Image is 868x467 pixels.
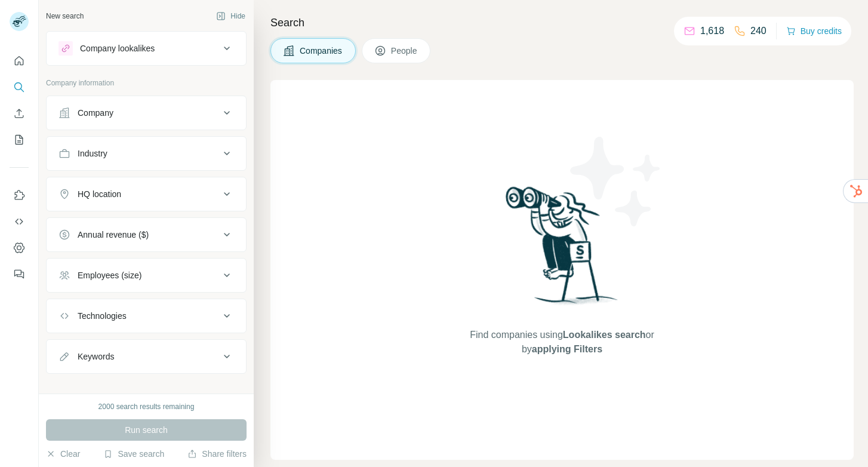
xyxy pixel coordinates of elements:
[78,107,113,119] div: Company
[47,342,246,371] button: Keywords
[300,45,343,57] span: Companies
[700,24,724,38] p: 1,618
[78,351,114,362] div: Keywords
[10,185,29,206] button: Use Surfe on LinkedIn
[10,129,29,150] button: My lists
[10,76,29,98] button: Search
[10,50,29,72] button: Quick start
[391,45,418,57] span: People
[208,7,254,25] button: Hide
[78,229,149,241] div: Annual revenue ($)
[270,14,854,31] h4: Search
[47,261,246,290] button: Employees (size)
[103,448,164,460] button: Save search
[99,401,195,412] div: 2000 search results remaining
[47,99,246,127] button: Company
[10,211,29,232] button: Use Surfe API
[47,302,246,330] button: Technologies
[46,448,80,460] button: Clear
[46,11,84,21] div: New search
[78,148,107,159] div: Industry
[750,24,767,38] p: 240
[532,344,602,354] span: applying Filters
[78,269,141,281] div: Employees (size)
[466,328,657,357] span: Find companies using or by
[10,103,29,124] button: Enrich CSV
[10,237,29,259] button: Dashboard
[47,180,246,208] button: HQ location
[563,330,646,340] span: Lookalikes search
[786,23,842,39] button: Buy credits
[10,263,29,285] button: Feedback
[47,139,246,168] button: Industry
[187,448,247,460] button: Share filters
[47,34,246,63] button: Company lookalikes
[46,78,247,88] p: Company information
[80,42,155,54] div: Company lookalikes
[47,220,246,249] button: Annual revenue ($)
[562,128,670,235] img: Surfe Illustration - Stars
[78,310,127,322] div: Technologies
[78,188,121,200] div: HQ location
[500,183,624,317] img: Surfe Illustration - Woman searching with binoculars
